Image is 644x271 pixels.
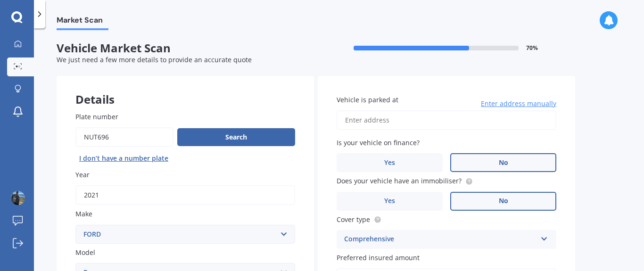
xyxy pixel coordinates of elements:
[384,159,395,167] span: Yes
[177,128,295,146] button: Search
[57,55,252,64] span: We just need a few more details to provide an accurate quote
[57,76,314,104] div: Details
[75,112,118,121] span: Plate number
[337,253,420,262] span: Preferred insured amount
[384,197,395,205] span: Yes
[337,215,370,224] span: Cover type
[57,41,316,55] span: Vehicle Market Scan
[75,210,92,219] span: Make
[481,99,556,108] span: Enter address manually
[337,110,556,130] input: Enter address
[337,95,398,104] span: Vehicle is parked at
[11,191,25,205] img: ACg8ocJ-iSyoJgtmOkI6jkXv74X2qM6gtN52xq6GbenVvi6CD4BkCE2Z=s96-c
[75,127,173,147] input: Enter plate number
[75,170,90,179] span: Year
[337,138,420,147] span: Is your vehicle on finance?
[526,45,538,51] span: 70 %
[337,177,462,186] span: Does your vehicle have an immobiliser?
[75,248,95,257] span: Model
[57,16,108,28] span: Market Scan
[75,185,295,205] input: YYYY
[344,234,537,245] div: Comprehensive
[499,197,508,205] span: No
[499,159,508,167] span: No
[75,151,172,166] button: I don’t have a number plate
